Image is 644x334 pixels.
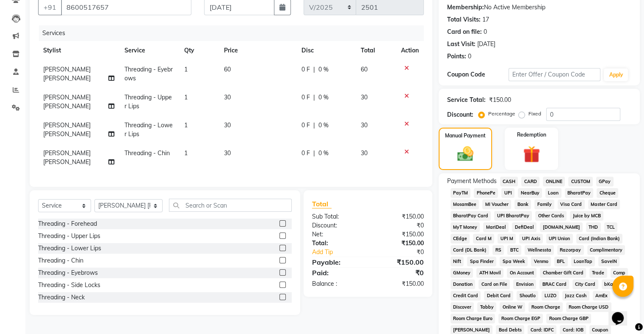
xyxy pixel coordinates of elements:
span: 60 [361,66,368,73]
div: ₹0 [378,248,430,257]
div: 0 [468,52,471,61]
span: SaveIN [598,257,619,266]
span: 30 [224,121,231,129]
div: ₹150.00 [368,230,430,239]
span: Trade [589,268,607,278]
span: | [313,65,315,74]
label: Redemption [517,131,546,139]
span: Card (Indian Bank) [576,234,623,244]
div: Threading - Neck [38,293,85,302]
span: LUZO [542,291,559,301]
th: Price [219,41,296,60]
th: Qty [179,41,219,60]
div: Threading - Side Locks [38,281,100,290]
div: Threading - Lower Lips [38,244,101,253]
span: UPI Axis [519,234,543,244]
span: PhonePe [474,188,498,198]
img: _cash.svg [452,145,478,163]
span: 0 F [301,65,310,74]
div: ₹150.00 [368,212,430,221]
span: 30 [361,149,368,157]
span: TCL [604,222,618,232]
span: BharatPay [565,188,594,198]
th: Disc [296,41,356,60]
span: RS [492,245,504,255]
span: 30 [224,93,231,101]
span: 30 [224,149,231,157]
span: Payment Methods [447,177,497,186]
div: Payable: [306,257,368,267]
span: | [313,149,315,158]
div: ₹150.00 [368,239,430,248]
div: ₹0 [368,221,430,230]
span: Other Cards [535,211,567,221]
span: Loan [545,188,561,198]
div: Services [39,25,430,41]
span: 30 [361,121,368,129]
span: [DOMAIN_NAME] [540,222,583,232]
span: 60 [224,66,231,73]
span: 0 % [318,121,329,130]
span: GMoney [451,268,473,278]
span: Bank [514,200,531,209]
span: Tabby [477,302,496,312]
span: City Card [572,279,598,289]
span: MariDeal [483,222,509,232]
div: 0 [484,27,487,36]
span: MosamBee [451,200,479,209]
span: Room Charge Euro [451,314,495,323]
th: Total [356,41,396,60]
span: 1 [184,66,188,73]
span: CARD [521,177,539,186]
span: Threading - Upper Lips [124,93,172,110]
th: Service [119,41,179,60]
span: 1 [184,149,188,157]
div: ₹0 [368,268,430,278]
span: Threading - Eyebrows [124,66,173,82]
div: Membership: [447,3,484,12]
span: CUSTOM [568,177,593,186]
th: Action [396,41,424,60]
span: On Account [507,268,536,278]
span: DefiDeal [512,222,536,232]
span: UPI M [498,234,516,244]
span: NearBuy [518,188,542,198]
div: Discount: [447,110,473,119]
th: Stylist [38,41,119,60]
span: Spa Week [500,257,528,266]
span: Chamber Gift Card [540,268,586,278]
div: ₹150.00 [368,279,430,288]
img: _gift.svg [518,144,545,165]
div: Threading - Eyebrows [38,268,98,277]
span: Total [312,200,332,208]
span: Family [534,200,554,209]
span: CEdge [451,234,470,244]
span: Room Charge EGP [498,314,543,323]
div: Points: [447,52,466,61]
iframe: chat widget [608,300,636,326]
label: Percentage [488,110,515,118]
span: LoanTap [571,257,595,266]
input: Search or Scan [169,199,292,212]
span: Threading - Lower Lips [124,121,173,138]
span: | [313,121,315,130]
span: Cheque [597,188,618,198]
span: 1 [184,121,188,129]
input: Enter Offer / Coupon Code [509,68,601,81]
span: Threading - Chin [124,149,170,157]
div: Sub Total: [306,212,368,221]
span: 0 % [318,93,329,102]
span: 0 % [318,65,329,74]
div: Balance : [306,279,368,288]
div: 17 [482,15,489,24]
div: Card on file: [447,27,482,36]
span: 30 [361,93,368,101]
span: Shoutlo [517,291,538,301]
span: Online W [500,302,525,312]
div: Total: [306,239,368,248]
label: Manual Payment [445,132,486,140]
span: Card (DL Bank) [451,245,489,255]
div: Service Total: [447,96,486,104]
span: Spa Finder [467,257,496,266]
span: [PERSON_NAME] [PERSON_NAME] [43,121,91,138]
